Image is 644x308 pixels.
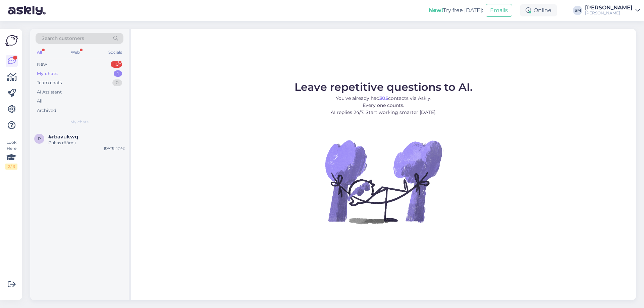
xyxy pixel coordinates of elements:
span: Leave repetitive questions to AI. [294,80,473,94]
div: 2 / 3 [5,164,17,170]
div: Team chats [37,79,62,86]
span: r [38,136,41,141]
span: Search customers [42,35,84,42]
div: Socials [107,48,123,57]
img: Askly Logo [5,34,18,47]
button: Emails [486,4,512,17]
div: All [37,98,43,105]
div: Puhas rõõm:) [48,140,125,146]
div: SM [573,6,582,15]
span: My chats [70,119,89,125]
b: 305 [379,95,388,101]
div: My chats [37,70,58,77]
div: [PERSON_NAME] [585,5,633,10]
div: Look Here [5,139,17,170]
p: You’ve already had contacts via Askly. Every one counts. AI replies 24/7. Start working smarter [... [294,95,473,116]
div: 1 [114,70,122,77]
div: [DATE] 17:42 [104,146,125,151]
div: 10 [111,61,122,68]
a: [PERSON_NAME][PERSON_NAME] [585,5,640,16]
img: No Chat active [323,121,444,242]
div: All [36,48,43,57]
div: [PERSON_NAME] [585,10,633,16]
div: Archived [37,107,56,114]
div: New [37,61,47,68]
div: AI Assistant [37,89,62,96]
div: 0 [112,79,122,86]
b: New! [429,7,443,13]
div: Web [69,48,81,57]
span: #rbavukwq [48,134,78,140]
div: Try free [DATE]: [429,6,483,14]
div: Online [520,4,557,16]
